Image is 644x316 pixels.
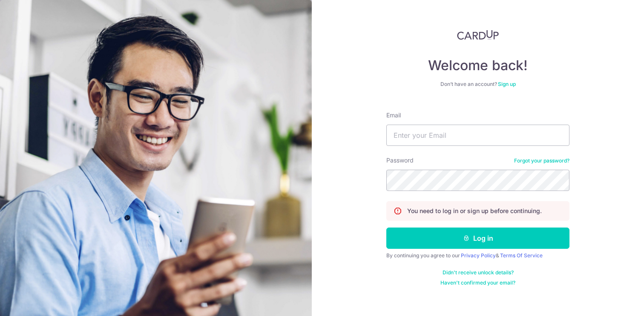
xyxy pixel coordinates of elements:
[461,252,496,259] a: Privacy Policy
[386,125,569,146] input: Enter your Email
[386,228,569,249] button: Log in
[386,81,569,88] div: Don’t have an account?
[407,207,542,215] p: You need to log in or sign up before continuing.
[500,252,543,259] a: Terms Of Service
[386,156,414,165] label: Password
[514,157,569,164] a: Forgot your password?
[386,111,401,120] label: Email
[457,30,499,40] img: CardUp Logo
[386,57,569,74] h4: Welcome back!
[386,252,569,259] div: By continuing you agree to our &
[443,269,514,276] a: Didn't receive unlock details?
[440,279,515,286] a: Haven't confirmed your email?
[498,81,516,87] a: Sign up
